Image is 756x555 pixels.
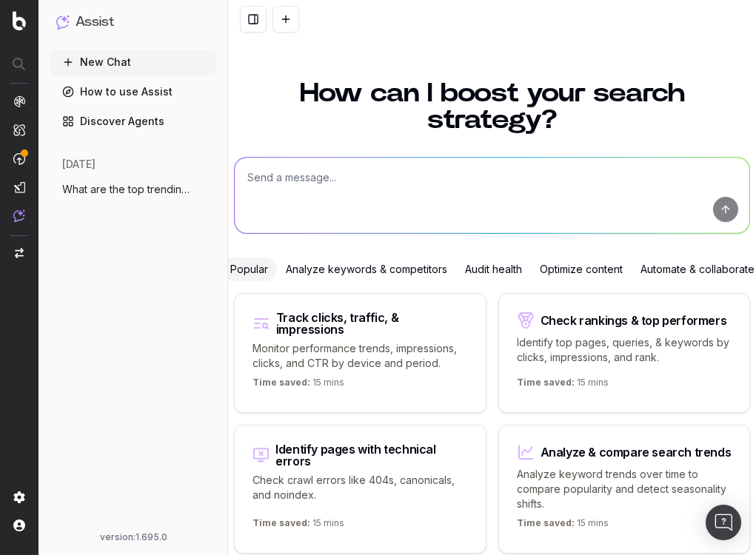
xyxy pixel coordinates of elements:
[531,258,632,281] div: Optimize content
[234,80,750,133] h1: How can I boost your search strategy?
[13,491,25,503] img: Setting
[252,377,344,394] p: 15 mins
[706,505,741,540] div: Open Intercom Messenger
[56,12,210,33] button: Assist
[517,377,609,394] p: 15 mins
[517,467,732,511] p: Analyze keyword trends over time to compare popularity and detect seasonality shifts.
[13,152,25,165] img: Activation
[517,377,575,388] span: Time saved:
[13,209,25,222] img: Assist
[62,182,193,197] span: What are the top trending topics for par
[50,178,216,201] button: What are the top trending topics for par
[517,517,609,535] p: 15 mins
[13,124,25,136] img: Intelligence
[541,314,727,326] div: Check rankings & top performers
[517,517,575,528] span: Time saved:
[76,12,114,33] h1: Assist
[13,95,25,107] img: Analytics
[252,517,310,528] span: Time saved:
[50,110,216,133] a: Discover Agents
[56,531,210,543] div: version: 1.695.0
[277,258,456,281] div: Analyze keywords & competitors
[221,258,277,281] div: Popular
[456,258,531,281] div: Audit health
[252,341,468,371] p: Monitor performance trends, impressions, clicks, and CTR by device and period.
[50,80,216,104] a: How to use Assist
[13,11,26,30] img: Botify logo
[252,377,310,388] span: Time saved:
[276,312,468,335] div: Track clicks, traffic, & impressions
[252,517,344,535] p: 15 mins
[517,335,732,371] p: Identify top pages, queries, & keywords by clicks, impressions, and rank.
[13,519,25,531] img: My account
[15,248,24,258] img: Switch project
[541,446,732,458] div: Analyze & compare search trends
[56,15,70,29] img: Assist
[13,181,25,193] img: Studio
[275,443,467,467] div: Identify pages with technical errors
[50,50,216,74] button: New Chat
[62,157,96,172] span: [DATE]
[252,473,468,511] p: Check crawl errors like 404s, canonicals, and noindex.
